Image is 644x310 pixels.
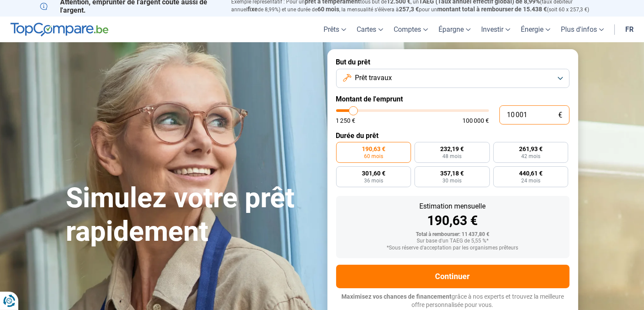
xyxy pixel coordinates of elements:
[519,146,543,152] span: 261,93 €
[336,131,570,140] label: Durée du prêt
[318,6,340,13] span: 60 mois
[336,265,570,288] button: Continuer
[343,232,563,238] div: Total à rembourser: 11 437,80 €
[388,17,433,42] a: Comptes
[248,6,258,13] span: fixe
[66,182,317,249] h1: Simulez votre prêt rapidement
[442,178,462,183] span: 30 mois
[516,17,556,42] a: Énergie
[462,118,489,124] span: 100 000 €
[362,146,385,152] span: 190,63 €
[521,154,540,159] span: 42 mois
[336,95,570,103] label: Montant de l'emprunt
[521,178,540,183] span: 24 mois
[440,170,464,176] span: 357,18 €
[620,17,639,42] a: fr
[433,17,476,42] a: Épargne
[442,154,462,159] span: 48 mois
[355,73,392,83] span: Prêt travaux
[336,118,356,124] span: 1 250 €
[399,6,419,13] span: 257,3 €
[336,58,570,66] label: But du prêt
[343,203,563,210] div: Estimation mensuelle
[364,154,383,159] span: 60 mois
[364,178,383,183] span: 36 mois
[318,17,351,42] a: Prêts
[343,245,563,251] div: *Sous réserve d'acceptation par les organismes prêteurs
[343,238,563,244] div: Sur base d'un TAEG de 5,55 %*
[438,6,547,13] span: montant total à rembourser de 15.438 €
[351,17,388,42] a: Cartes
[343,214,563,227] div: 190,63 €
[10,23,108,37] img: TopCompare
[559,111,563,119] span: €
[519,170,543,176] span: 440,61 €
[556,17,609,42] a: Plus d'infos
[362,170,385,176] span: 301,60 €
[336,69,570,88] button: Prêt travaux
[341,293,452,300] span: Maximisez vos chances de financement
[336,293,570,310] p: grâce à nos experts et trouvez la meilleure offre personnalisée pour vous.
[440,146,464,152] span: 232,19 €
[476,17,516,42] a: Investir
